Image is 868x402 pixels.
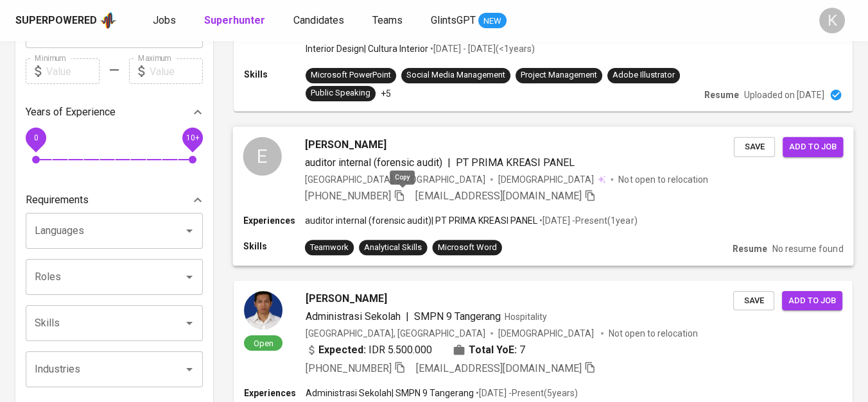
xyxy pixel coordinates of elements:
span: [PHONE_NUMBER] [305,190,391,202]
div: Social Media Management [406,69,505,81]
p: Skills [244,68,306,81]
span: [PERSON_NAME] [305,137,386,152]
a: E[PERSON_NAME]auditor internal (forensic audit)|PT PRIMA KREASI PANEL[GEOGRAPHIC_DATA], [GEOGRAPH... [234,127,853,265]
img: app logo [100,11,117,30]
span: 10+ [186,133,199,142]
span: | [447,155,451,170]
p: • [DATE] - Present ( 5 years ) [474,387,578,399]
div: K [819,8,845,33]
a: Teams [372,13,405,29]
p: Skills [243,240,305,253]
span: [EMAIL_ADDRESS][DOMAIN_NAME] [415,190,582,202]
p: Requirements [26,192,89,208]
span: Save [740,139,768,154]
p: Not open to relocation [609,327,698,340]
button: Add to job [783,137,843,156]
span: PT PRIMA KREASI PANEL [456,156,575,168]
span: [DEMOGRAPHIC_DATA] [498,172,596,185]
span: [PHONE_NUMBER] [306,362,392,374]
a: Superhunter [204,13,268,29]
input: Value [46,58,100,84]
span: auditor internal (forensic audit) [305,156,442,168]
span: Open [248,338,279,349]
p: Years of Experience [26,105,116,120]
p: Resume [733,242,767,255]
button: Add to job [782,291,842,311]
img: 5f105ae2c8b596519cc4cc1e38af94de.jpg [244,291,282,330]
div: Project Management [521,69,597,81]
span: NEW [478,15,507,28]
p: • [DATE] - Present ( 1 year ) [537,214,637,227]
p: Experiences [244,387,306,399]
b: Superhunter [204,14,265,26]
p: +5 [381,87,391,100]
span: 7 [519,342,525,358]
span: Hospitality [505,312,547,322]
div: Adobe Illustrator [612,69,675,81]
b: Total YoE: [469,342,517,358]
span: Jobs [153,14,176,26]
p: Interior Design | Cultura Interior [306,42,428,55]
span: Add to job [789,139,837,154]
span: Administrasi Sekolah [306,310,401,322]
a: Jobs [153,13,178,29]
span: Save [740,294,768,308]
button: Open [180,314,198,332]
span: Candidates [293,14,344,26]
p: Uploaded on [DATE] [744,88,824,101]
div: Microsoft PowerPoint [311,69,391,81]
div: Public Speaking [311,87,370,99]
a: Superpoweredapp logo [15,11,117,30]
p: Experiences [243,214,305,227]
input: Value [150,58,203,84]
span: 0 [33,133,38,142]
span: [PERSON_NAME] [306,291,387,306]
button: Save [733,291,774,311]
b: Expected: [318,342,366,358]
span: SMPN 9 Tangerang [414,310,501,322]
a: Candidates [293,13,347,29]
button: Save [734,137,775,156]
div: Superpowered [15,13,97,28]
div: [GEOGRAPHIC_DATA], [GEOGRAPHIC_DATA] [306,327,485,340]
button: Open [180,222,198,240]
p: Not open to relocation [618,172,707,185]
p: auditor internal (forensic audit) | PT PRIMA KREASI PANEL [305,214,537,227]
span: | [406,309,409,324]
button: Open [180,268,198,286]
p: Administrasi Sekolah | SMPN 9 Tangerang [306,387,474,399]
span: GlintsGPT [431,14,476,26]
div: IDR 5.500.000 [306,342,432,358]
div: Years of Experience [26,99,203,125]
span: [DEMOGRAPHIC_DATA] [498,327,596,340]
span: Teams [372,14,403,26]
span: [EMAIL_ADDRESS][DOMAIN_NAME] [416,362,582,374]
span: Add to job [788,294,836,308]
div: E [243,137,282,175]
div: Analytical Skills [364,242,422,254]
p: • [DATE] - [DATE] ( <1 years ) [428,42,535,55]
a: GlintsGPT NEW [431,13,507,29]
div: [GEOGRAPHIC_DATA], [GEOGRAPHIC_DATA] [305,172,485,185]
p: Resume [704,88,739,101]
button: Open [180,360,198,378]
div: Teamwork [310,242,349,254]
div: Requirements [26,187,203,213]
div: Microsoft Word [438,242,497,254]
p: No resume found [772,242,843,255]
